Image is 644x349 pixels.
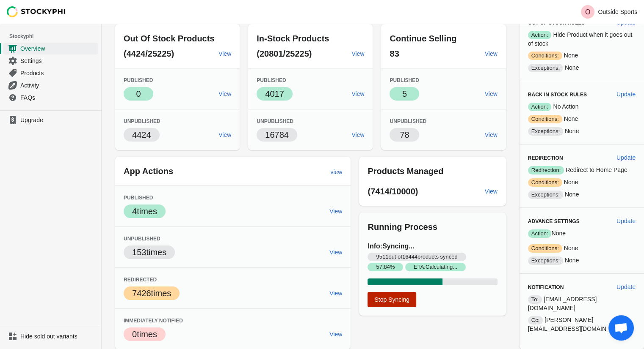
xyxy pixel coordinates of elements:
[528,127,563,136] span: Exceptions:
[368,187,418,196] span: (7414/10000)
[616,218,636,224] span: Update
[390,118,426,124] span: Unpublished
[390,34,456,43] span: Continue Selling
[329,331,342,338] span: View
[20,81,96,90] span: Activity
[616,284,636,290] span: Update
[616,91,636,98] span: Update
[481,46,501,61] a: View
[124,318,183,324] span: Immediately Notified
[368,166,443,176] span: Products Managed
[3,114,98,126] a: Upgrade
[327,164,345,180] a: view
[3,79,98,91] a: Activity
[528,229,636,238] p: None
[326,245,345,260] a: View
[528,63,636,72] p: None
[218,131,231,138] span: View
[528,64,563,72] span: Exceptions:
[616,154,636,161] span: Update
[20,57,96,65] span: Settings
[257,77,286,83] span: Published
[585,8,590,16] text: O
[613,87,639,102] button: Update
[351,50,364,57] span: View
[400,130,409,139] span: 78
[528,102,636,111] p: No Action
[528,31,552,39] span: Action:
[578,3,641,20] button: Avatar with initials OOutside Sports
[257,34,329,43] span: In-Stock Products
[528,91,610,98] h3: Back in Stock Rules
[528,166,636,174] p: Redirect to Home Page
[124,77,153,83] span: Published
[528,229,552,238] span: Action:
[528,284,610,291] h3: Notification
[3,42,98,55] a: Overview
[528,103,552,111] span: Action:
[124,195,153,201] span: Published
[265,129,289,141] p: 16784
[528,30,636,48] p: Hide Product when it goes out of stock
[528,115,636,123] p: None
[218,50,231,57] span: View
[481,184,501,199] a: View
[3,67,98,79] a: Products
[132,289,171,298] span: 7426 times
[528,178,562,187] span: Conditions:
[528,52,562,60] span: Conditions:
[329,208,342,215] span: View
[326,327,345,342] a: View
[528,166,564,174] span: Redirection:
[265,89,284,98] span: 4017
[329,290,342,297] span: View
[528,155,610,161] h3: Redirection
[348,46,368,61] a: View
[20,93,96,102] span: FAQs
[368,241,497,272] h3: Info: Syncing...
[215,127,235,142] a: View
[368,263,403,271] span: 57.84 %
[348,127,368,142] a: View
[215,46,235,61] a: View
[7,6,66,17] img: Stockyphi
[3,91,98,104] a: FAQs
[608,315,634,341] a: Open chat
[528,295,542,304] span: To:
[3,330,98,342] a: Hide sold out variants
[528,191,563,199] span: Exceptions:
[613,150,639,165] button: Update
[330,169,342,175] span: view
[368,253,466,261] span: 9511 out of 16444 products synced
[528,316,636,333] p: [PERSON_NAME][EMAIL_ADDRESS][DOMAIN_NAME]
[351,131,364,138] span: View
[528,218,610,225] h3: Advance Settings
[348,86,368,101] a: View
[528,256,563,265] span: Exceptions:
[124,166,173,176] span: App Actions
[528,127,636,136] p: None
[136,89,141,98] span: 0
[20,44,96,53] span: Overview
[20,69,96,77] span: Products
[528,115,562,123] span: Conditions:
[9,32,101,41] span: Stockyphi
[132,207,157,216] span: 4 times
[124,236,160,242] span: Unpublished
[20,332,96,341] span: Hide sold out variants
[326,286,345,301] a: View
[528,316,543,324] span: Cc:
[390,49,399,58] span: 83
[257,118,293,124] span: Unpublished
[132,330,157,339] span: 0 times
[405,263,466,271] span: ETA: Calculating...
[613,279,639,294] button: Update
[368,222,437,232] span: Running Process
[528,244,562,253] span: Conditions:
[132,130,151,139] span: 4424
[124,34,214,43] span: Out Of Stock Products
[374,296,409,303] span: Stop Syncing
[581,5,594,19] span: Avatar with initials O
[598,8,637,15] p: Outside Sports
[124,49,174,58] span: (4424/25225)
